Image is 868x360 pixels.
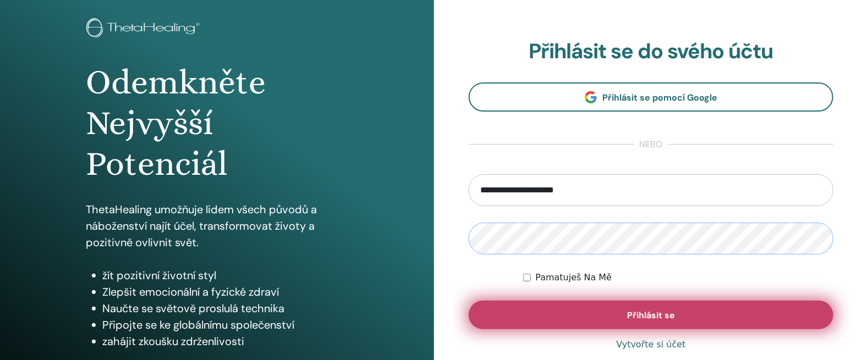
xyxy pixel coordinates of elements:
h1: Odemkněte Nejvyšší Potenciál [86,62,348,185]
span: nebo [634,138,668,151]
a: Přihlásit se pomocí Google [469,82,833,112]
div: Udržujte mě ověřenou neomezeně nebo dokud se neozvu. [523,271,833,284]
a: Vytvořte si účet [616,338,685,351]
li: Naučte se světově proslulá technika [103,300,348,317]
li: zahájit zkoušku zdrženlivosti [103,333,348,350]
p: ThetaHealing umožňuje lidem všech původů a náboženství najít účel, transformovat životy a pozitiv... [86,201,348,251]
label: Pamatuješ Na Mě [535,271,612,284]
span: Přihlásit se [627,309,675,321]
li: Zlepšit emocionální a fyzické zdraví [103,284,348,300]
span: Přihlásit se pomocí Google [602,92,717,103]
li: žít pozitivní životní styl [103,267,348,284]
li: Připojte se ke globálnímu společenství [103,317,348,333]
h2: Přihlásit se do svého účtu [469,39,833,64]
button: Přihlásit se [469,301,833,329]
